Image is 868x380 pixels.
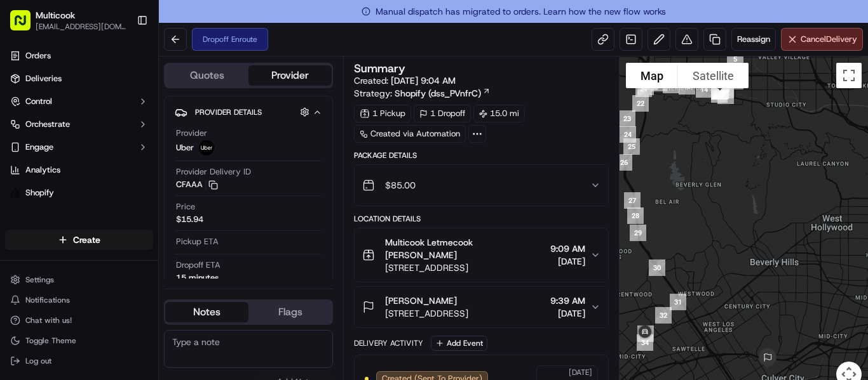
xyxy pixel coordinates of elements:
span: [DATE] [550,255,585,268]
button: Reassign [731,28,776,51]
a: Orders [5,46,153,66]
div: 29 [625,219,651,246]
div: 21 [630,75,657,102]
div: 17 [646,70,672,96]
span: Provider [176,128,207,139]
span: 9:09 AM [550,242,585,255]
a: Shopify (dss_PVnfrC) [395,87,491,100]
span: [STREET_ADDRESS] [385,307,468,320]
button: Provider [248,65,332,86]
button: Log out [5,352,153,370]
button: Chat with us! [5,311,153,329]
button: Create [5,230,153,250]
span: Multicook Letmecook [PERSON_NAME] [385,236,545,261]
div: 13 [712,77,739,103]
span: Deliveries [25,73,62,84]
div: 14 [691,76,717,103]
span: [PERSON_NAME] [385,294,457,307]
div: Location Details [354,214,609,224]
span: Cancel Delivery [801,34,857,45]
button: Multicook[EMAIL_ADDRESS][DOMAIN_NAME] [5,5,132,36]
div: 22 [627,90,654,117]
span: Engage [25,141,53,153]
div: 32 [650,302,677,329]
a: Deliveries [5,69,153,89]
span: Chat with us! [25,315,72,325]
span: Reassign [737,34,770,45]
div: 26 [611,149,637,176]
button: Multicook Letmecook [PERSON_NAME][STREET_ADDRESS]9:09 AM[DATE] [355,228,608,282]
div: Delivery Activity [354,338,423,348]
div: 28 [622,202,649,229]
span: Provider Delivery ID [176,166,251,178]
button: Add Event [431,336,487,351]
div: Strategy: [354,87,491,100]
span: Orchestrate [25,119,70,130]
div: 15 minutes [176,272,219,284]
button: Show street map [626,63,678,88]
div: 34 [632,329,658,356]
span: Provider Details [195,107,262,117]
button: [PERSON_NAME][STREET_ADDRESS]9:39 AM[DATE] [355,287,608,327]
span: [STREET_ADDRESS] [385,261,545,274]
button: Flags [248,302,332,322]
div: 11 [706,81,733,108]
span: Orders [25,50,51,62]
span: Created: [354,74,456,87]
button: Settings [5,271,153,289]
a: Shopify [5,183,153,203]
button: Control [5,91,153,112]
span: Uber [176,142,194,154]
div: 1 Pickup [354,105,411,122]
span: Notifications [25,295,70,305]
a: Created via Automation [354,125,466,143]
img: Shopify logo [10,188,20,198]
div: 12 [712,82,739,109]
span: Analytics [25,164,60,176]
button: CFAAA [176,179,218,190]
h3: Summary [354,63,405,74]
span: Create [73,233,100,246]
span: Toggle Theme [25,336,76,346]
div: 30 [644,254,670,281]
div: 27 [619,187,646,214]
button: Toggle Theme [5,332,153,350]
div: 5 [722,46,749,72]
span: [DATE] [550,307,585,320]
button: Provider Details [175,102,322,122]
div: 15.0 mi [473,105,525,122]
button: [EMAIL_ADDRESS][DOMAIN_NAME] [36,22,126,32]
button: CancelDelivery [781,28,863,51]
div: 20 [632,74,659,100]
div: 19 [636,69,663,95]
div: Favorites [5,213,153,233]
span: Manual dispatch has migrated to orders. Learn how the new flow works [362,5,666,18]
div: 16 [658,72,684,98]
button: Notes [165,302,248,322]
span: [DATE] 9:04 AM [391,75,456,86]
div: 1 Dropoff [414,105,471,122]
div: 6 [722,68,749,95]
button: Quotes [165,65,248,86]
img: uber-new-logo.jpeg [199,140,214,155]
button: Multicook [36,9,75,22]
button: Notifications [5,291,153,309]
span: 9:39 AM [550,294,585,307]
span: Log out [25,356,51,366]
a: Analytics [5,160,153,180]
div: 25 [618,133,645,160]
div: 31 [665,289,691,315]
button: Orchestrate [5,114,153,134]
div: 23 [614,105,641,132]
span: $15.94 [176,214,203,225]
span: Settings [25,275,54,285]
div: 15 [674,73,700,100]
button: Engage [5,137,153,157]
span: Control [25,96,52,107]
span: Dropoff ETA [176,259,220,271]
div: 24 [614,121,641,148]
span: Shopify [25,187,54,199]
button: Toggle fullscreen view [836,63,862,88]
